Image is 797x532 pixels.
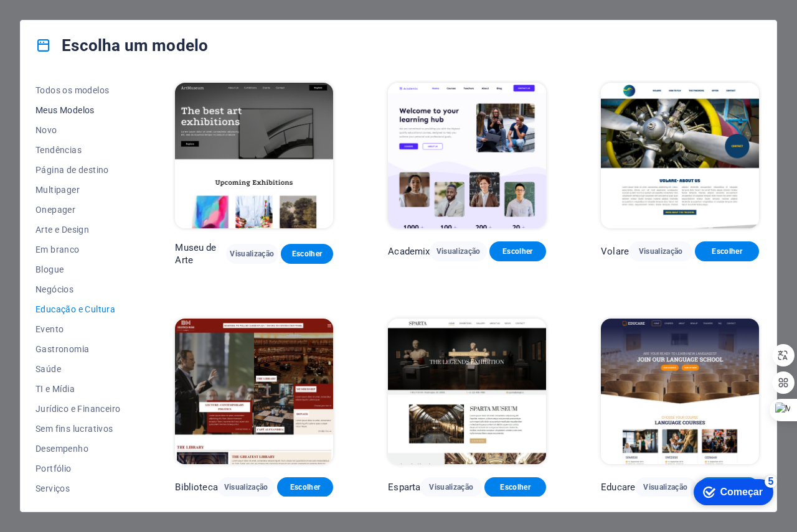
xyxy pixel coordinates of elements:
[35,140,120,160] button: Tendências
[35,160,120,180] button: Página de destino
[712,247,742,256] font: Escolher
[35,483,70,493] font: Serviços
[601,482,635,493] font: Educare
[35,264,64,274] font: Blogue
[35,259,120,279] button: Blogue
[175,242,216,266] font: Museu de Arte
[35,459,120,478] button: Portfólio
[35,225,89,235] font: Arte e Design
[35,200,120,220] button: Onepager
[35,364,61,374] font: Saúde
[62,36,208,55] font: Escolha um modelo
[35,404,120,414] font: Jurídico e Financeiro
[429,483,473,492] font: Visualização
[35,464,72,474] font: Portfólio
[489,241,546,261] button: Escolher
[35,324,64,334] font: Evento
[35,205,75,215] font: Onepager
[224,483,268,492] font: Visualização
[635,477,696,497] button: Visualização
[35,424,113,434] font: Sem fins lucrativos
[35,339,120,359] button: Gastronomia
[3,6,83,32] div: Começar 5 itens restantes, 0% concluído
[484,477,546,497] button: Escolher
[281,244,333,264] button: Escolher
[388,246,430,257] font: Academix
[35,240,120,259] button: Em branco
[35,344,89,354] font: Gastronomia
[420,477,482,497] button: Visualização
[629,241,693,261] button: Visualização
[601,83,759,228] img: Volare
[175,319,333,464] img: Biblioteca
[35,379,120,399] button: TI e Mídia
[35,80,120,100] button: Todos os modelos
[388,482,420,493] font: Esparta
[639,247,683,256] font: Visualização
[695,241,759,261] button: Escolher
[35,220,120,240] button: Arte e Design
[35,439,120,459] button: Desempenho
[601,246,629,257] font: Volare
[230,250,274,258] font: Visualização
[35,279,120,299] button: Negócios
[175,482,217,493] font: Biblioteca
[78,3,83,14] font: 5
[35,384,75,394] font: TI e Mídia
[643,483,687,492] font: Visualização
[218,477,275,497] button: Visualização
[30,14,72,24] font: Começar
[292,250,323,258] font: Escolher
[35,100,120,120] button: Meus Modelos
[388,83,546,228] img: Academix
[500,483,531,492] font: Escolher
[35,180,120,200] button: Multipager
[277,477,334,497] button: Escolher
[35,245,80,254] font: Em branco
[35,185,80,195] font: Multipager
[175,83,333,228] img: Museu de Arte
[35,419,120,439] button: Sem fins lucrativos
[601,319,759,464] img: Educare
[226,244,278,264] button: Visualização
[35,304,115,314] font: Educação e Cultura
[35,284,73,294] font: Negócios
[35,478,120,498] button: Serviços
[35,145,82,155] font: Tendências
[35,399,120,419] button: Jurídico e Financeiro
[388,319,546,464] img: Esparta
[290,483,321,492] font: Escolher
[502,247,533,256] font: Escolher
[35,444,88,454] font: Desempenho
[430,241,486,261] button: Visualização
[35,359,120,379] button: Saúde
[35,105,95,115] font: Meus Modelos
[35,319,120,339] button: Evento
[35,125,57,135] font: Novo
[35,85,109,95] font: Todos os modelos
[35,299,120,319] button: Educação e Cultura
[35,165,109,175] font: Página de destino
[436,247,481,256] font: Visualização
[35,120,120,140] button: Novo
